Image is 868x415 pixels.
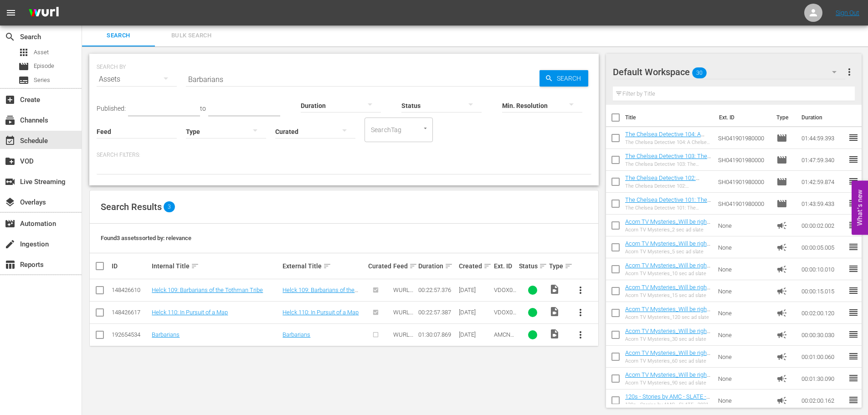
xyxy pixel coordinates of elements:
td: 01:47:59.340 [798,149,848,171]
td: SH041901980000 [714,127,773,149]
td: None [714,324,773,346]
span: more_vert [844,67,855,77]
span: Ad [776,242,787,253]
span: Search [5,31,15,42]
div: Acorn TV Mysteries_60 sec ad slate [625,358,711,364]
a: Sign Out [836,9,859,16]
span: Found 3 assets sorted by: relevance [101,235,191,241]
span: reorder [848,373,859,384]
td: None [714,302,773,324]
td: 00:00:05.005 [798,236,848,258]
div: 192654534 [112,331,149,338]
div: [DATE] [459,331,491,338]
div: Acorn TV Mysteries_10 sec ad slate [625,271,711,277]
div: 01:30:07.869 [418,331,456,338]
div: 148426610 [112,287,149,293]
div: External Title [282,261,365,272]
div: Acorn TV Mysteries_30 sec ad slate [625,336,711,342]
div: Status [519,261,546,272]
a: Acorn TV Mysteries_Will be right back 15 S01642206001 FINAL [625,284,710,297]
a: Helck 110: In Pursuit of a Map [282,309,359,316]
td: None [714,215,773,236]
td: None [714,280,773,302]
span: layers [5,197,15,208]
span: 3 [164,201,175,212]
td: 00:00:02.002 [798,215,848,236]
span: sort [323,262,331,270]
span: more_vert [575,329,586,340]
span: Episode [18,61,29,72]
a: 120s - Stories by AMC - SLATE - 2021 [625,393,710,407]
div: Acorn TV Mysteries_90 sec ad slate [625,380,711,386]
a: Helck 109: Barbarians of the Tothman Tribe [282,287,358,300]
a: Acorn TV Mysteries_Will be right back 60 S01642208001 FINAL [625,349,710,363]
div: Ext. ID [494,262,516,270]
a: Acorn TV Mysteries_Will be right back 30 S01642207001 FINA [625,328,710,341]
div: 120s - Stories by AMC - SLATE - 2021 [625,402,711,408]
button: more_vert [570,279,591,301]
th: Title [625,105,714,130]
td: 00:02:00.162 [798,389,848,411]
button: more_vert [570,324,591,346]
span: Ad [776,307,787,318]
button: Search [539,70,588,87]
td: SH041901980000 [714,149,773,171]
div: Curated [368,262,390,270]
a: Helck 109: Barbarians of the Tothman Tribe [152,287,263,293]
td: None [714,258,773,280]
span: WURL Feed [393,309,413,323]
div: Acorn TV Mysteries_15 sec ad slate [625,292,711,298]
span: VOD [5,156,15,167]
span: Video [549,306,560,317]
span: to [200,105,206,112]
div: Feed [393,261,416,272]
span: Ad [776,351,787,362]
div: The Chelsea Detective 101: The Wages of Sin [625,205,711,211]
span: Episode [776,154,787,165]
span: reorder [848,329,859,340]
button: Open Feedback Widget [852,180,868,235]
a: Acorn TV Mysteries_Will be right back 10 S01642205001 FINAL [625,262,710,276]
div: 00:22:57.387 [418,309,456,316]
div: 00:22:57.376 [418,287,456,293]
a: Acorn TV Mysteries_Will be right back 05 S01642204001 FINAL [625,240,710,254]
span: WURL Feed [393,331,413,345]
div: Acorn TV Mysteries_2 sec ad slate [625,227,711,233]
span: Episode [776,176,787,187]
span: subscriptions [5,115,15,126]
th: Type [771,105,796,130]
div: ID [112,262,149,270]
div: Assets [97,67,177,92]
td: 00:01:00.060 [798,346,848,368]
a: Acorn TV Mysteries_Will be right back 02 S01642203001 FINAL [625,218,710,232]
div: [DATE] [459,309,491,316]
span: reorder [848,176,859,187]
span: reorder [848,395,859,405]
span: sort [191,262,199,270]
div: Acorn TV Mysteries_120 sec ad slate [625,314,711,320]
td: 01:44:59.393 [798,127,848,149]
span: Asset [18,47,29,58]
div: Duration [418,261,456,272]
a: The Chelsea Detective 102: [PERSON_NAME] (The Chelsea Detective 102: [PERSON_NAME] (amc_networks_... [625,174,710,209]
span: sort [409,262,417,270]
span: sort [565,262,573,270]
th: Ext. ID [714,105,771,130]
span: Episode [34,61,54,71]
span: Bulk Search [160,31,222,41]
td: 00:00:10.010 [798,258,848,280]
td: 01:42:59.874 [798,171,848,193]
button: Open [421,124,430,133]
span: Search [553,70,588,87]
td: None [714,236,773,258]
span: reorder [848,307,859,318]
span: menu [5,7,16,18]
div: Acorn TV Mysteries_5 sec ad slate [625,249,711,255]
span: reorder [848,198,859,209]
a: The Chelsea Detective 101: The Wages of Sin (The Chelsea Detective 101: The Wages of Sin (amc_net... [625,196,711,231]
td: 00:00:30.030 [798,324,848,346]
span: Automation [5,218,15,229]
span: Video [549,328,560,339]
td: SH041901980000 [714,193,773,215]
span: Video [549,284,560,295]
